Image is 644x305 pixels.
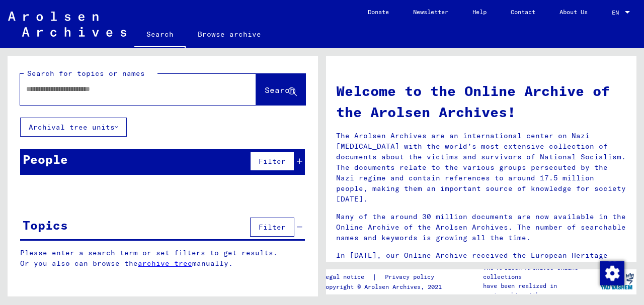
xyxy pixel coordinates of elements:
a: Browse archive [186,22,273,46]
p: Copyright © Arolsen Archives, 2021 [322,282,446,291]
div: Topics [23,216,68,234]
span: Search [265,85,295,95]
a: Search [134,22,186,48]
img: Arolsen_neg.svg [8,12,126,37]
img: Zustimmung ändern [600,261,624,285]
mat-label: Search for topics or names [27,69,145,78]
h1: Welcome to the Online Archive of the Arolsen Archives! [336,80,626,123]
button: Filter [250,152,294,171]
img: yv_logo.png [598,269,636,294]
span: Filter [259,223,286,232]
a: archive tree [138,259,192,268]
div: | [322,272,446,282]
p: Please enter a search term or set filters to get results. Or you also can browse the manually. [20,248,305,269]
div: People [23,150,68,168]
p: The Arolsen Archives are an international center on Nazi [MEDICAL_DATA] with the world’s most ext... [336,131,626,205]
button: Filter [250,218,294,237]
mat-select-trigger: EN [612,9,619,16]
button: Search [256,74,305,105]
p: In [DATE], our Online Archive received the European Heritage Award / Europa Nostra Award 2020, Eu... [336,250,626,282]
p: Many of the around 30 million documents are now available in the Online Archive of the Arolsen Ar... [336,212,626,243]
span: Filter [259,157,286,166]
button: Archival tree units [20,118,127,137]
p: have been realized in partnership with [483,281,598,299]
p: The Arolsen Archives online collections [483,263,598,281]
a: Privacy policy [377,272,446,282]
a: Legal notice [322,272,372,282]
